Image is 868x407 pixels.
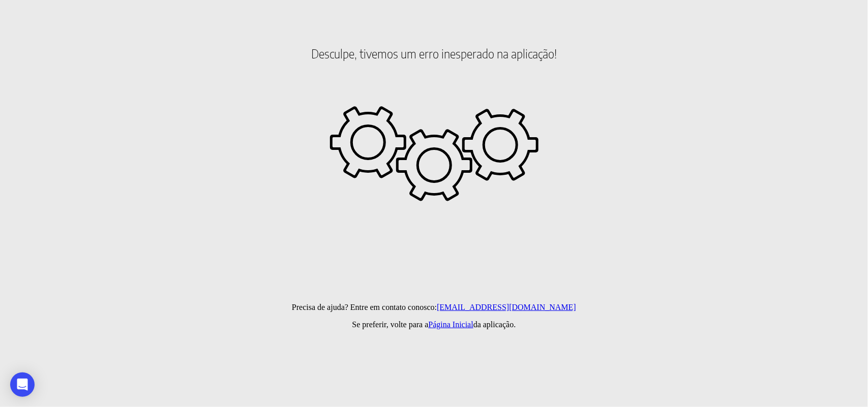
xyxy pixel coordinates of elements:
[10,372,35,397] div: Open Intercom Messenger
[429,320,473,329] a: Página Inicial
[437,303,576,311] a: [EMAIL_ADDRESS][DOMAIN_NAME]
[4,10,864,97] h2: Desculpe, tivemos um erro inesperado na aplicação!
[4,303,864,312] p: Precisa de ajuda? Entre em contato conosco:
[4,320,864,329] p: Se preferir, volte para a da aplicação.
